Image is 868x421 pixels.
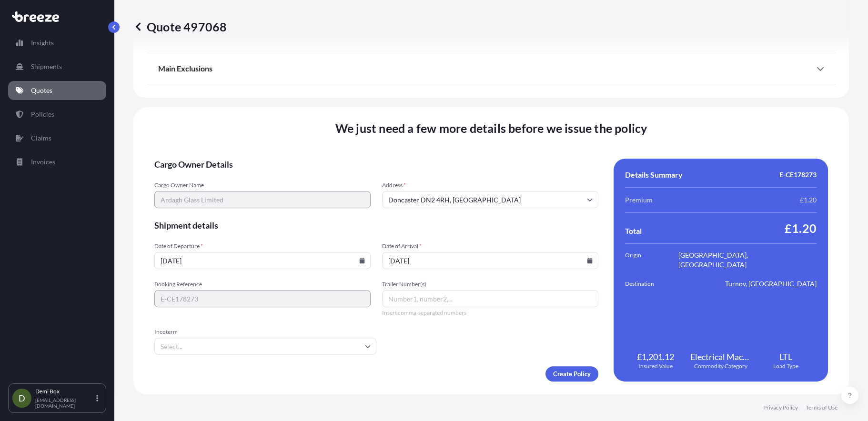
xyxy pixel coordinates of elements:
span: Address [382,181,598,189]
span: D [19,393,25,403]
span: Insert comma-separated numbers [382,309,598,317]
a: Insights [8,33,106,52]
span: Commodity Category [694,362,747,370]
input: Select... [154,338,376,355]
p: Shipments [31,62,62,71]
a: Invoices [8,152,106,171]
span: Incoterm [154,328,376,336]
input: Your internal reference [154,290,371,307]
p: Insights [31,38,54,48]
span: Origin [625,251,678,270]
span: Details Summary [625,170,683,180]
span: Trailer Number(s) [382,281,598,288]
span: Load Type [773,362,798,370]
button: Create Policy [545,366,598,381]
input: dd/mm/yyyy [382,252,598,269]
input: Number1, number2,... [382,290,598,307]
a: Privacy Policy [763,404,798,411]
span: Booking Reference [154,281,371,288]
span: Turnov, [GEOGRAPHIC_DATA] [725,279,817,289]
input: Cargo owner address [382,191,598,208]
span: E-CE178273 [779,170,817,180]
span: Premium [625,195,653,205]
p: Invoices [31,157,55,167]
a: Terms of Use [806,404,838,411]
span: Main Exclusions [158,64,212,73]
p: Policies [31,110,54,119]
a: Shipments [8,57,106,76]
p: Quotes [31,86,52,95]
a: Policies [8,105,106,124]
span: Cargo Owner Name [154,181,371,189]
p: Demi Box [35,388,94,395]
span: Destination [625,279,678,289]
span: [GEOGRAPHIC_DATA], [GEOGRAPHIC_DATA] [678,251,817,270]
span: Date of Departure [154,242,371,250]
span: £1.20 [800,195,817,205]
p: Quote 497068 [133,19,227,34]
span: Shipment details [154,220,598,231]
span: We just need a few more details before we issue the policy [335,120,647,136]
p: Create Policy [553,369,591,379]
span: Date of Arrival [382,242,598,250]
span: £1.20 [785,221,817,236]
span: LTL [779,351,792,362]
span: Insured Value [638,362,673,370]
div: Main Exclusions [158,57,824,80]
span: £1,201.12 [637,351,674,362]
p: Claims [31,133,51,143]
input: dd/mm/yyyy [154,252,371,269]
a: Quotes [8,81,106,100]
a: Claims [8,129,106,148]
span: Total [625,226,642,236]
span: Cargo Owner Details [154,159,598,170]
p: [EMAIL_ADDRESS][DOMAIN_NAME] [35,397,94,409]
span: Electrical Machinery and Equipment [690,351,752,362]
